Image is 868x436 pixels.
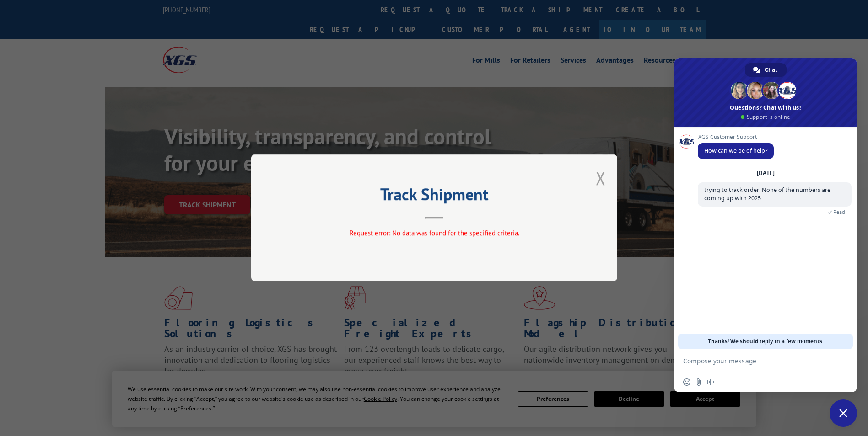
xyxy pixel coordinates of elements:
[698,134,774,140] span: XGS Customer Support
[708,334,824,349] span: Thanks! We should reply in a few moments.
[704,186,830,202] span: trying to track order. None of the numbers are coming up with 2025
[830,399,857,427] a: Close chat
[695,378,702,386] span: Send a file
[745,63,787,77] a: Chat
[349,229,519,238] span: Request error: No data was found for the specified criteria.
[704,147,767,154] span: How can we be of help?
[757,170,775,176] div: [DATE]
[596,166,606,190] button: Close modal
[707,378,714,386] span: Audio message
[683,378,690,386] span: Insert an emoji
[833,209,845,215] span: Read
[683,349,830,372] textarea: Compose your message...
[765,63,777,77] span: Chat
[297,188,571,205] h2: Track Shipment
